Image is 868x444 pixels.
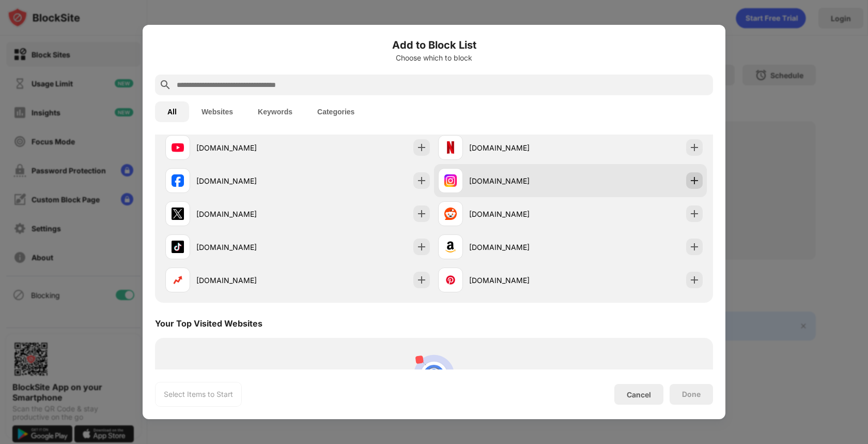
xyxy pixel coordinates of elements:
img: favicons [172,274,184,286]
img: favicons [444,208,457,220]
img: favicons [444,241,457,253]
div: Select Items to Start [164,389,233,399]
img: personal-suggestions.svg [409,350,459,400]
img: favicons [444,174,457,187]
button: All [155,101,189,122]
div: [DOMAIN_NAME] [469,142,570,153]
h6: Add to Block List [155,37,713,53]
img: search.svg [159,79,172,91]
div: Your Top Visited Websites [155,318,262,329]
button: Keywords [245,101,305,122]
img: favicons [172,208,184,220]
div: Done [682,390,701,398]
div: [DOMAIN_NAME] [196,142,298,153]
div: Choose which to block [155,54,713,62]
button: Websites [189,101,245,122]
div: [DOMAIN_NAME] [196,175,298,186]
img: favicons [172,241,184,253]
div: [DOMAIN_NAME] [196,209,298,219]
button: Categories [305,101,367,122]
div: [DOMAIN_NAME] [469,175,570,186]
img: favicons [172,174,184,187]
div: [DOMAIN_NAME] [469,242,570,253]
div: [DOMAIN_NAME] [469,209,570,219]
img: favicons [444,274,457,286]
img: favicons [172,141,184,154]
div: Cancel [627,390,651,399]
div: [DOMAIN_NAME] [469,275,570,286]
div: [DOMAIN_NAME] [196,242,298,253]
div: [DOMAIN_NAME] [196,275,298,286]
img: favicons [444,141,457,154]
